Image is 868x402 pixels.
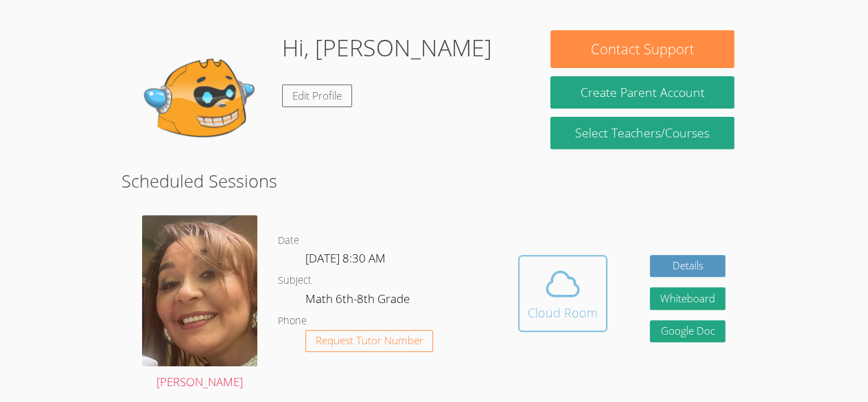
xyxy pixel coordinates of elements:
[142,215,257,392] a: [PERSON_NAME]
[142,215,257,366] img: IMG_0482.jpeg
[528,303,598,322] div: Cloud Room
[121,168,747,194] h2: Scheduled Sessions
[518,255,607,332] button: Cloud Room
[134,30,271,168] img: default.png
[650,255,725,278] a: Details
[305,289,412,313] dd: Math 6th-8th Grade
[282,85,352,107] a: Edit Profile
[550,30,734,68] button: Contact Support
[278,313,307,330] dt: Phone
[278,232,299,249] dt: Date
[305,250,386,266] span: [DATE] 8:30 AM
[316,335,423,346] span: Request Tutor Number
[282,30,492,65] h1: Hi, [PERSON_NAME]
[305,330,434,353] button: Request Tutor Number
[550,76,734,109] button: Create Parent Account
[650,287,725,310] button: Whiteboard
[278,272,312,289] dt: Subject
[550,117,734,149] a: Select Teachers/Courses
[650,320,725,343] a: Google Doc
